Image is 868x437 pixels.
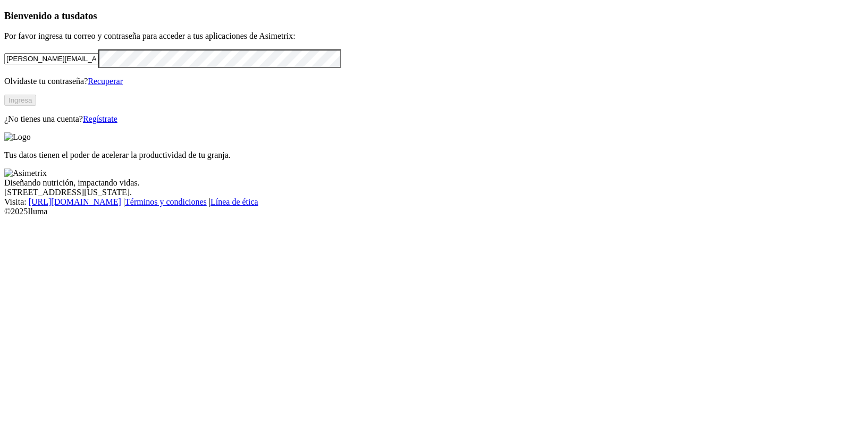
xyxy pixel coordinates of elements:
a: Regístrate [83,114,117,123]
button: Ingresa [4,95,36,106]
a: Términos y condiciones [125,197,207,206]
div: Diseñando nutrición, impactando vidas. [4,178,864,188]
div: Visita : | | [4,197,864,207]
h3: Bienvenido a tus [4,10,864,22]
p: ¿No tienes una cuenta? [4,114,864,124]
p: Tus datos tienen el poder de acelerar la productividad de tu granja. [4,150,864,160]
img: Asimetrix [4,169,47,178]
span: datos [74,10,97,21]
p: Olvidaste tu contraseña? [4,77,864,86]
img: Logo [4,132,31,142]
a: [URL][DOMAIN_NAME] [29,197,121,206]
p: Por favor ingresa tu correo y contraseña para acceder a tus aplicaciones de Asimetrix: [4,31,864,41]
a: Recuperar [88,77,123,86]
div: © 2025 Iluma [4,207,864,216]
div: [STREET_ADDRESS][US_STATE]. [4,188,864,197]
input: Tu correo [4,53,98,64]
a: Línea de ética [210,197,258,206]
